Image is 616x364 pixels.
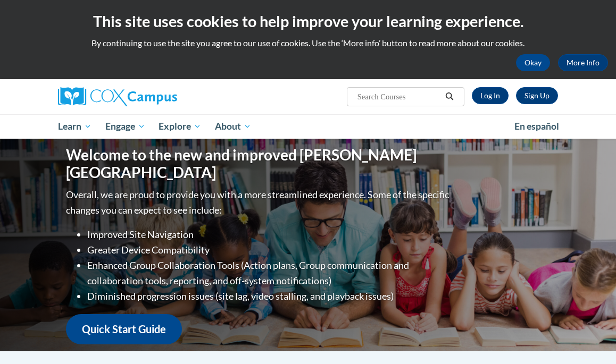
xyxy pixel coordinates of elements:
a: About [208,114,258,139]
p: By continuing to use the site you agree to our use of cookies. Use the ‘More info’ button to read... [8,37,608,49]
a: Explore [152,114,208,139]
button: Okay [516,54,550,71]
span: En español [514,121,559,132]
input: Search Courses [356,90,442,103]
img: Cox Campus [58,87,177,106]
a: En español [507,115,566,138]
p: Overall, we are proud to provide you with a more streamlined experience. Some of the specific cha... [66,187,452,218]
span: Explore [159,120,201,133]
li: Diminished progression issues (site lag, video stalling, and playback issues) [87,289,452,304]
li: Enhanced Group Collaboration Tools (Action plans, Group communication and collaboration tools, re... [87,258,452,289]
h2: This site uses cookies to help improve your learning experience. [8,11,608,32]
li: Improved Site Navigation [87,227,452,242]
div: Main menu [50,114,566,139]
span: Learn [58,120,91,133]
h1: Welcome to the new and improved [PERSON_NAME][GEOGRAPHIC_DATA] [66,146,452,182]
span: About [215,120,251,133]
a: Learn [51,114,98,139]
a: Engage [98,114,152,139]
span: Engage [105,120,145,133]
a: Register [516,87,558,104]
a: Log In [472,87,509,104]
a: More Info [558,54,608,71]
a: Quick Start Guide [66,314,182,344]
button: Search [442,90,457,103]
li: Greater Device Compatibility [87,242,452,258]
a: Cox Campus [58,87,214,106]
